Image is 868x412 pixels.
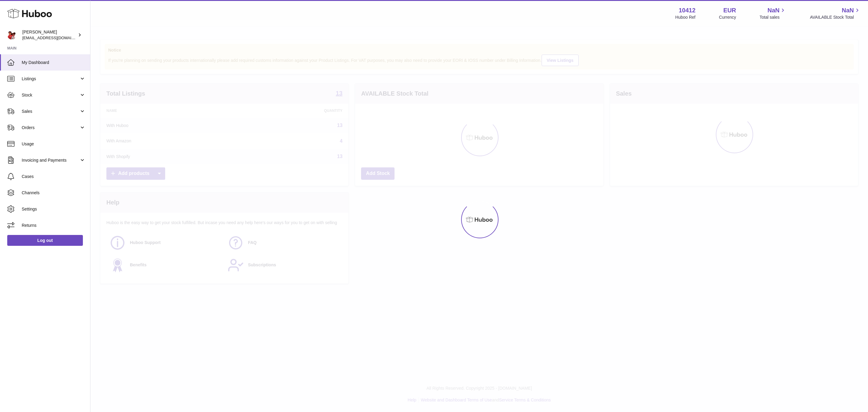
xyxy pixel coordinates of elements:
[759,6,786,20] a: NaN Total sales
[22,206,86,212] span: Settings
[22,157,79,163] span: Invoicing and Payments
[22,35,89,40] span: [EMAIL_ADDRESS][DOMAIN_NAME]
[723,6,736,14] strong: EUR
[22,125,79,131] span: Orders
[810,6,861,20] a: NaN AVAILABLE Stock Total
[842,6,854,14] span: NaN
[22,141,86,147] span: Usage
[675,14,696,20] div: Huboo Ref
[679,6,696,14] strong: 10412
[810,14,861,20] span: AVAILABLE Stock Total
[7,30,16,40] img: internalAdmin-10412@internal.huboo.com
[7,235,83,246] a: Log out
[22,76,79,82] span: Listings
[719,14,736,20] div: Currency
[22,223,86,228] span: Returns
[22,92,79,98] span: Stock
[22,109,79,114] span: Sales
[22,190,86,196] span: Channels
[759,14,786,20] span: Total sales
[767,6,779,14] span: NaN
[22,60,86,65] span: My Dashboard
[22,29,77,41] div: [PERSON_NAME]
[22,174,86,179] span: Cases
